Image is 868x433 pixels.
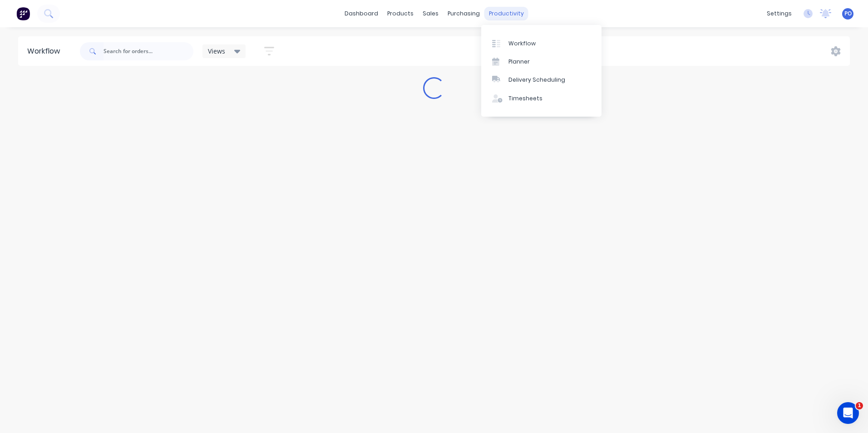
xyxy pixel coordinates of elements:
a: Timesheets [481,89,602,108]
input: Search for orders... [104,42,193,60]
span: Views [208,46,225,56]
div: settings [762,7,796,20]
div: Workflow [508,39,536,48]
a: dashboard [340,7,383,20]
div: Delivery Scheduling [508,76,565,84]
div: products [383,7,418,20]
a: Planner [481,53,602,71]
div: productivity [484,7,528,20]
div: Planner [508,58,530,66]
div: Workflow [27,46,64,57]
img: Factory [16,7,30,20]
iframe: Intercom live chat [837,402,859,424]
div: purchasing [443,7,484,20]
span: PO [844,10,852,18]
span: 1 [856,402,863,409]
div: Timesheets [508,94,542,103]
a: Workflow [481,34,602,52]
div: sales [418,7,443,20]
a: Delivery Scheduling [481,71,602,89]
